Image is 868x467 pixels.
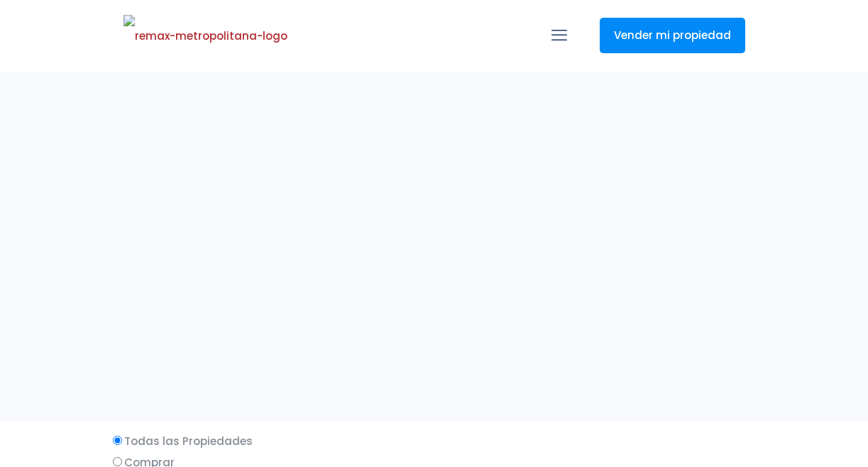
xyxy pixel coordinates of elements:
a: mobile menu [547,23,571,48]
a: Vender mi propiedad [600,18,745,53]
img: remax-metropolitana-logo [123,15,287,57]
input: Todas las Propiedades [113,436,122,445]
input: Comprar [113,457,122,466]
label: Todas las Propiedades [109,432,759,450]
